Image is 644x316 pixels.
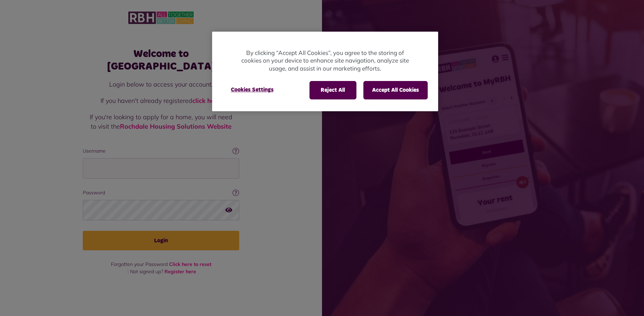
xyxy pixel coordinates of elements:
div: Cookie banner [212,32,438,111]
div: Privacy [212,32,438,111]
p: By clicking “Accept All Cookies”, you agree to the storing of cookies on your device to enhance s... [240,49,410,73]
button: Accept All Cookies [363,81,428,99]
button: Reject All [309,81,356,99]
button: Cookies Settings [223,81,282,98]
